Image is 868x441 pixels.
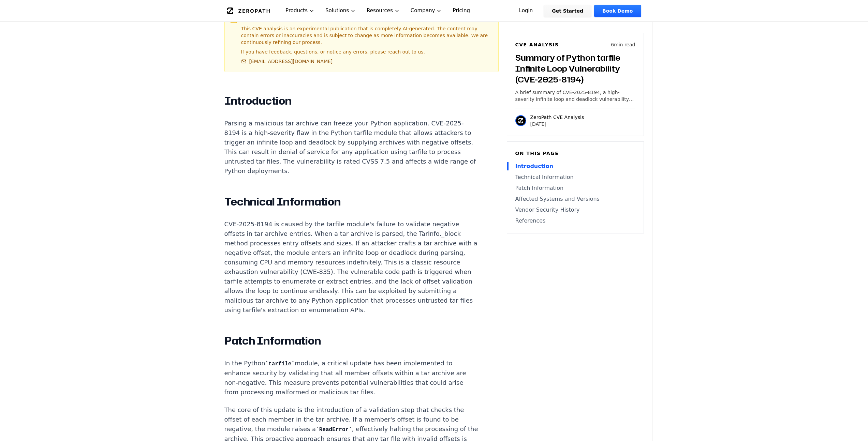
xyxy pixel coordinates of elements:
a: Book Demo [594,5,641,17]
p: [DATE] [530,121,584,127]
h6: CVE Analysis [515,41,559,48]
a: Login [511,5,541,17]
p: In the Python module, a critical update has been implemented to enhance security by validating th... [224,359,478,397]
a: Affected Systems and Versions [515,195,635,203]
a: References [515,217,635,225]
a: Technical Information [515,173,635,181]
h2: Introduction [224,94,478,108]
p: If you have feedback, questions, or notice any errors, please reach out to us. [241,48,493,55]
h6: On this page [515,150,635,157]
img: ZeroPath CVE Analysis [515,115,526,126]
p: A brief summary of CVE-2025-8194, a high-severity infinite loop and deadlock vulnerability in Pyt... [515,89,635,103]
h2: Technical Information [224,195,478,209]
code: ReadError [316,427,352,433]
a: Vendor Security History [515,206,635,214]
p: ZeroPath CVE Analysis [530,114,584,121]
h2: Patch Information [224,334,478,348]
p: This CVE analysis is an experimental publication that is completely AI-generated. The content may... [241,25,493,46]
a: [EMAIL_ADDRESS][DOMAIN_NAME] [241,58,333,65]
p: CVE-2025-8194 is caused by the tarfile module's failure to validate negative offsets in tar archi... [224,219,478,315]
p: Parsing a malicious tar archive can freeze your Python application. CVE-2025-8194 is a high-sever... [224,119,478,176]
a: Patch Information [515,184,635,192]
a: Get Started [544,5,591,17]
code: tarfile [265,361,295,367]
a: Introduction [515,162,635,170]
h3: Summary of Python tarfile Infinite Loop Vulnerability (CVE-2025-8194) [515,52,635,85]
p: 6 min read [611,41,635,48]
